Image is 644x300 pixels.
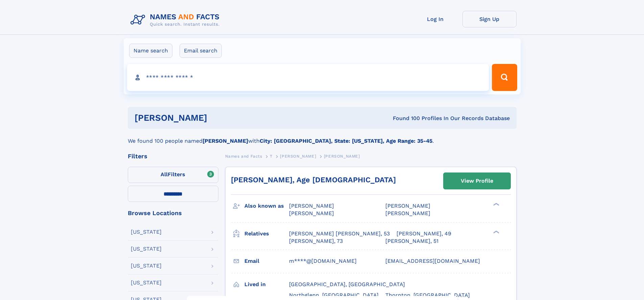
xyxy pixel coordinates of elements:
h3: Also known as [244,200,289,212]
b: City: [GEOGRAPHIC_DATA], State: [US_STATE], Age Range: 35-45 [260,138,432,144]
a: [PERSON_NAME] [PERSON_NAME], 53 [289,230,390,237]
div: Browse Locations [128,210,218,216]
a: View Profile [444,173,510,189]
h3: Email [244,255,289,267]
div: [US_STATE] [131,280,162,285]
a: Sign Up [462,11,517,27]
div: ❯ [492,230,500,234]
label: Name search [129,44,172,58]
label: Email search [180,44,222,58]
a: [PERSON_NAME], 49 [397,230,451,237]
input: search input [127,64,489,91]
a: [PERSON_NAME], Age [DEMOGRAPHIC_DATA] [231,176,396,184]
div: ❯ [492,202,500,207]
span: Northglenn, [GEOGRAPHIC_DATA] [289,292,379,298]
a: [PERSON_NAME] [280,152,316,160]
div: [US_STATE] [131,263,162,269]
a: [PERSON_NAME], 51 [385,237,438,245]
div: Filters [128,153,218,159]
span: [PERSON_NAME] [289,210,334,216]
div: [US_STATE] [131,246,162,252]
img: Logo Names and Facts [128,11,225,29]
span: [PERSON_NAME] [280,154,316,159]
a: T [270,152,272,160]
a: Names and Facts [225,152,262,160]
span: [PERSON_NAME] [385,203,430,209]
span: [EMAIL_ADDRESS][DOMAIN_NAME] [385,258,480,264]
a: Log In [408,11,462,27]
div: Found 100 Profiles In Our Records Database [300,115,510,122]
div: View Profile [461,173,493,189]
span: [PERSON_NAME] [324,154,360,159]
span: All [161,171,168,178]
div: [US_STATE] [131,229,162,235]
div: We found 100 people named with . [128,129,517,145]
a: [PERSON_NAME], 73 [289,237,343,245]
span: T [270,154,272,159]
h3: Lived in [244,279,289,290]
button: Search Button [492,64,517,91]
h1: [PERSON_NAME] [135,114,300,122]
span: [PERSON_NAME] [385,210,430,216]
b: [PERSON_NAME] [202,138,248,144]
label: Filters [128,167,218,183]
span: Thornton, [GEOGRAPHIC_DATA] [385,292,470,298]
h3: Relatives [244,228,289,239]
span: [PERSON_NAME] [289,203,334,209]
span: [GEOGRAPHIC_DATA], [GEOGRAPHIC_DATA] [289,281,405,287]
